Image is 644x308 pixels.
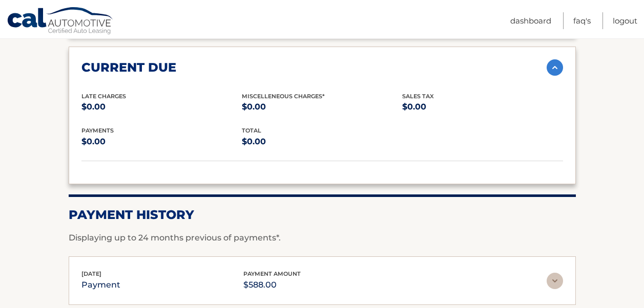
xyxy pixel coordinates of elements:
span: Late Charges [81,93,126,100]
span: [DATE] [81,270,101,277]
a: Dashboard [510,12,551,29]
img: accordion-rest.svg [547,273,563,289]
p: $0.00 [81,135,242,149]
h2: current due [81,60,176,75]
span: total [242,127,261,134]
p: $0.00 [242,100,402,114]
a: Logout [613,12,637,29]
p: Displaying up to 24 months previous of payments*. [69,232,576,244]
span: Miscelleneous Charges* [242,93,325,100]
p: $0.00 [242,135,402,149]
span: payment amount [243,270,301,277]
a: Cal Automotive [7,7,114,36]
a: FAQ's [573,12,591,29]
p: $0.00 [81,100,242,114]
p: payment [81,278,120,292]
p: $0.00 [402,100,563,114]
span: Sales Tax [402,93,434,100]
p: $588.00 [243,278,301,292]
h2: Payment History [69,207,576,223]
span: payments [81,127,114,134]
img: accordion-active.svg [547,59,563,76]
